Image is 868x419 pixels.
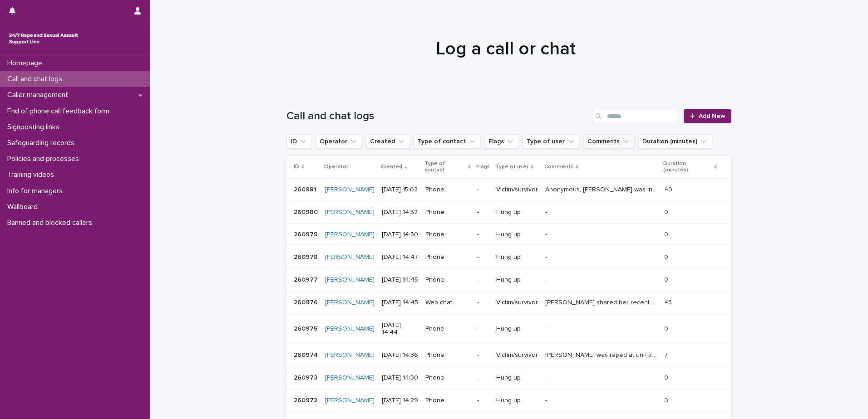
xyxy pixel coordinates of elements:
[382,276,418,284] p: [DATE] 14:45
[382,209,418,216] p: [DATE] 14:52
[477,253,489,261] p: -
[477,325,489,333] p: -
[4,187,70,195] p: Info for managers
[425,253,470,261] p: Phone
[477,397,489,404] p: -
[664,229,670,239] p: 0
[496,374,538,382] p: Hung up
[425,374,470,382] p: Phone
[663,159,712,175] p: Duration (minutes)
[325,231,375,239] a: [PERSON_NAME]
[366,134,410,149] button: Created
[382,299,418,307] p: [DATE] 14:45
[545,350,659,359] p: Rachel was raped at uni- triggered by discovering perp having baby with gf- considering reporting...
[477,374,489,382] p: -
[4,91,75,99] p: Caller management
[286,110,588,123] h1: Call and chat logs
[325,299,375,307] a: [PERSON_NAME]
[544,162,573,172] p: Comments
[286,134,312,149] button: ID
[583,134,635,149] button: Comments
[496,276,538,284] p: Hung up
[425,209,470,216] p: Phone
[592,109,678,123] input: Search
[545,395,549,404] p: -
[294,207,320,216] p: 260980
[523,134,580,149] button: Type of user
[382,231,418,239] p: [DATE] 14:50
[4,203,45,211] p: Wallboard
[664,323,670,333] p: 0
[496,397,538,404] p: Hung up
[545,229,549,239] p: -
[496,299,538,307] p: Victim/survivor
[7,29,80,48] img: rhQMoQhaT3yELyF149Cw
[477,231,489,239] p: -
[425,186,470,194] p: Phone
[286,201,731,224] tr: 260980260980 [PERSON_NAME] [DATE] 14:52Phone-Hung up-- 00
[4,107,117,116] p: End of phone call feedback form
[496,186,538,194] p: Victim/survivor
[325,186,375,194] a: [PERSON_NAME]
[286,224,731,246] tr: 260979260979 [PERSON_NAME] [DATE] 14:50Phone-Hung up-- 00
[325,397,375,404] a: [PERSON_NAME]
[325,351,375,359] a: [PERSON_NAME]
[484,134,519,149] button: Flags
[684,109,731,123] a: Add New
[424,159,466,175] p: Type of contact
[325,209,375,216] a: [PERSON_NAME]
[425,276,470,284] p: Phone
[425,397,470,404] p: Phone
[477,186,489,194] p: -
[381,162,402,172] p: Created
[477,276,489,284] p: -
[294,297,320,307] p: 260976
[425,299,470,307] p: Web chat
[545,323,549,333] p: -
[294,323,319,333] p: 260975
[664,372,670,382] p: 0
[286,246,731,269] tr: 260978260978 [PERSON_NAME] [DATE] 14:47Phone-Hung up-- 00
[286,366,731,389] tr: 260973260973 [PERSON_NAME] [DATE] 14:30Phone-Hung up-- 00
[382,322,418,337] p: [DATE] 14:44
[664,395,670,404] p: 0
[425,325,470,333] p: Phone
[294,162,299,172] p: ID
[4,139,82,147] p: Safeguarding records
[325,374,375,382] a: [PERSON_NAME]
[425,351,470,359] p: Phone
[294,229,320,239] p: 260979
[545,274,549,284] p: -
[545,252,549,261] p: -
[294,252,320,261] p: 260978
[382,397,418,404] p: [DATE] 14:29
[496,209,538,216] p: Hung up
[495,162,528,172] p: Type of user
[4,123,67,132] p: Signposting links
[477,209,489,216] p: -
[286,291,731,314] tr: 260976260976 [PERSON_NAME] [DATE] 14:45Web chat-Victim/survivor[PERSON_NAME] shared her recent ex...
[477,299,489,307] p: -
[664,252,670,261] p: 0
[283,38,728,60] h1: Log a call or chat
[414,134,481,149] button: Type of contact
[325,325,375,333] a: [PERSON_NAME]
[325,253,375,261] a: [PERSON_NAME]
[476,162,490,172] p: Flags
[4,155,86,163] p: Policies and processes
[324,162,348,172] p: Operator
[4,219,99,227] p: Banned and blocked callers
[477,351,489,359] p: -
[286,344,731,367] tr: 260974260974 [PERSON_NAME] [DATE] 14:36Phone-Victim/survivor[PERSON_NAME] was raped at uni- trigg...
[545,184,659,194] p: Anonymous, caller was in a flashback through the call and operator gave emotional support.
[664,297,674,307] p: 45
[325,276,375,284] a: [PERSON_NAME]
[545,297,659,307] p: Natalie shared her recent experience of SV. Natalie also explored her thoughts and feelings surro...
[382,374,418,382] p: [DATE] 14:30
[4,75,69,83] p: Call and chat logs
[545,207,549,216] p: -
[294,372,319,382] p: 260973
[664,350,670,359] p: 7
[664,207,670,216] p: 0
